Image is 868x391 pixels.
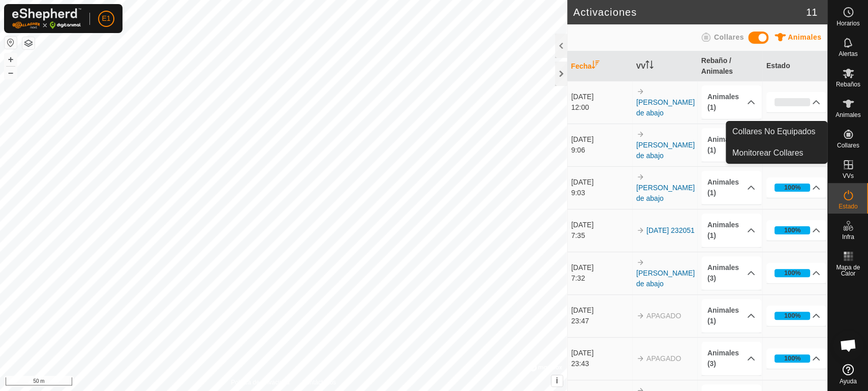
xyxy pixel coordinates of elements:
[806,5,817,20] span: 11
[774,226,811,234] div: 100%
[833,330,863,360] div: Chat abierto
[842,234,854,240] span: Infra
[774,98,811,106] div: 0%
[645,62,654,70] p-sorticon: Activar para ordenar
[571,316,632,326] div: 23:47
[571,92,632,102] div: [DATE]
[571,273,632,284] div: 7:32
[774,312,811,320] div: 100%
[571,305,632,316] div: [DATE]
[774,269,811,277] div: 100%
[302,378,336,387] a: Contáctenos
[636,312,644,320] img: arrow
[231,378,289,387] a: Política de Privacidad
[701,171,762,204] p-accordion-header: Animales (1)
[571,188,632,198] div: 9:03
[788,33,821,41] span: Animales
[701,299,762,333] p-accordion-header: Animales (1)
[571,262,632,273] div: [DATE]
[774,184,811,192] div: 100%
[784,183,801,192] div: 100%
[766,177,827,198] p-accordion-header: 100%
[701,256,762,290] p-accordion-header: Animales (3)
[636,98,695,117] a: [PERSON_NAME] de abajo
[571,102,632,113] div: 12:00
[701,128,762,162] p-accordion-header: Animales (1)
[12,8,81,29] img: Logo Gallagher
[571,358,632,369] div: 23:43
[714,33,743,41] span: Collares
[571,220,632,230] div: [DATE]
[592,62,600,70] p-sorticon: Activar para ordenar
[571,145,632,156] div: 9:06
[551,375,563,386] button: i
[766,92,827,112] p-accordion-header: 0%
[766,220,827,240] p-accordion-header: 100%
[636,184,695,202] a: [PERSON_NAME] de abajo
[836,20,859,26] span: Horarios
[636,87,644,96] img: arrow
[774,354,811,363] div: 100%
[830,264,865,277] span: Mapa de Calor
[784,268,801,278] div: 100%
[701,214,762,247] p-accordion-header: Animales (1)
[5,67,17,79] button: –
[571,177,632,188] div: [DATE]
[835,112,860,118] span: Animales
[636,130,644,138] img: arrow
[5,53,17,66] button: +
[701,342,762,375] p-accordion-header: Animales (3)
[766,348,827,369] p-accordion-header: 100%
[646,354,681,363] span: APAGADO
[766,306,827,326] p-accordion-header: 100%
[784,353,801,363] div: 100%
[701,85,762,119] p-accordion-header: Animales (1)
[636,141,695,160] a: [PERSON_NAME] de abajo
[22,37,35,49] button: Capas del Mapa
[828,360,868,388] a: Ayuda
[762,51,827,81] th: Estado
[636,258,644,266] img: arrow
[835,81,860,87] span: Rebaños
[784,311,801,320] div: 100%
[5,37,17,49] button: Restablecer Mapa
[636,173,644,181] img: arrow
[567,51,632,81] th: Fecha
[632,51,697,81] th: VV
[726,143,827,163] a: Monitorear Collares
[732,147,803,159] span: Monitorear Collares
[839,51,857,57] span: Alertas
[726,122,827,142] a: Collares No Equipados
[842,173,853,179] span: VVs
[571,348,632,358] div: [DATE]
[646,226,695,234] a: [DATE] 232051
[836,142,859,148] span: Collares
[784,225,801,235] div: 100%
[571,134,632,145] div: [DATE]
[573,6,806,18] h2: Activaciones
[636,226,644,234] img: arrow
[697,51,762,81] th: Rebaño / Animales
[636,269,695,288] a: [PERSON_NAME] de abajo
[571,230,632,241] div: 7:35
[840,378,857,384] span: Ayuda
[636,354,644,363] img: arrow
[555,376,557,385] span: i
[766,263,827,283] p-accordion-header: 100%
[646,312,681,320] span: APAGADO
[732,126,816,138] span: Collares No Equipados
[839,203,857,209] span: Estado
[102,13,110,24] span: E1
